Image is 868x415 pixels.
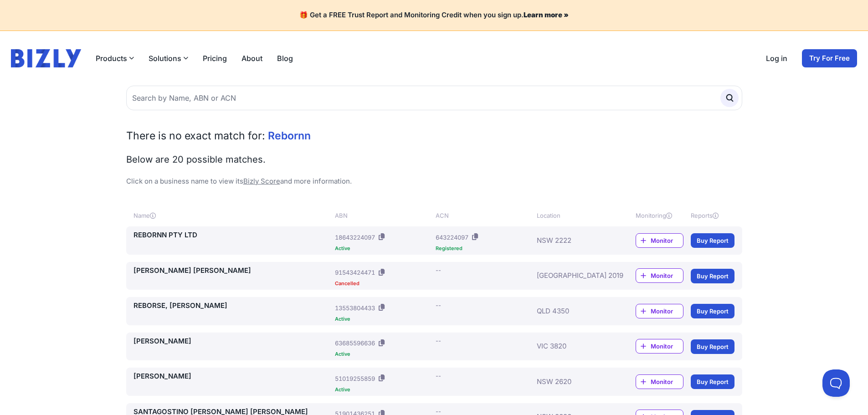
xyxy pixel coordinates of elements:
[335,211,432,220] div: ABN
[636,374,683,389] a: Monitor
[335,303,375,313] div: 13553804433
[335,338,375,348] div: 63685596636
[524,10,569,19] a: Learn more »
[691,233,734,248] a: Buy Report
[766,53,787,64] a: Log in
[436,211,533,220] div: ACN
[335,387,432,392] div: Active
[134,230,332,241] a: REBORNN PTY LTD
[335,246,432,251] div: Active
[335,268,375,277] div: 91543424471
[268,129,311,142] span: Rebornn
[134,301,332,311] a: REBORSE, [PERSON_NAME]
[241,53,262,64] a: About
[651,377,683,386] span: Monitor
[436,336,441,345] div: --
[436,246,533,251] div: Registered
[134,336,332,347] a: [PERSON_NAME]
[537,211,609,220] div: Location
[335,281,432,286] div: Cancelled
[436,371,441,380] div: --
[335,317,432,322] div: Active
[537,371,609,392] div: NSW 2620
[537,336,609,357] div: VIC 3820
[802,49,857,67] a: Try For Free
[436,233,468,242] div: 643224097
[335,352,432,357] div: Active
[822,369,850,397] iframe: Toggle Customer Support
[149,53,188,64] button: Solutions
[243,177,280,185] a: Bizly Score
[537,301,609,322] div: QLD 4350
[691,339,734,354] a: Buy Report
[691,269,734,283] a: Buy Report
[636,304,683,318] a: Monitor
[126,129,265,142] span: There is no exact match for:
[11,11,857,20] h4: 🎁 Get a FREE Trust Report and Monitoring Credit when you sign up.
[691,374,734,389] a: Buy Report
[651,236,683,245] span: Monitor
[134,211,332,220] div: Name
[126,86,742,110] input: Search by Name, ABN or ACN
[537,266,609,287] div: [GEOGRAPHIC_DATA] 2019
[436,301,441,310] div: --
[651,307,683,316] span: Monitor
[277,53,293,64] a: Blog
[335,233,375,242] div: 18643224097
[691,211,734,220] div: Reports
[537,230,609,251] div: NSW 2222
[636,233,683,248] a: Monitor
[335,374,375,383] div: 51019255859
[96,53,134,64] button: Products
[651,342,683,351] span: Monitor
[636,339,683,354] a: Monitor
[436,266,441,275] div: --
[636,211,683,220] div: Monitoring
[134,371,332,382] a: [PERSON_NAME]
[126,154,266,165] span: Below are 20 possible matches.
[126,176,742,187] p: Click on a business name to view its and more information.
[134,266,332,276] a: [PERSON_NAME] [PERSON_NAME]
[691,304,734,318] a: Buy Report
[636,268,683,283] a: Monitor
[203,53,227,64] a: Pricing
[651,271,683,280] span: Monitor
